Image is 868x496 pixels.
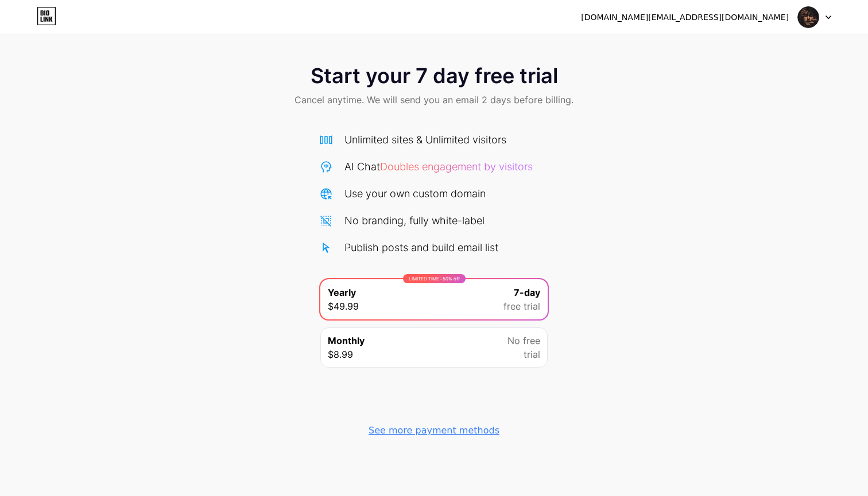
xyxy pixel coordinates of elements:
span: $49.99 [328,299,359,313]
img: somelse [797,6,819,28]
span: Monthly [328,334,365,347]
span: Doubles engagement by visitors [380,161,533,173]
div: Use your own custom domain [344,186,486,201]
span: trial [524,347,540,361]
div: AI Chat [344,159,533,174]
div: [DOMAIN_NAME][EMAIL_ADDRESS][DOMAIN_NAME] [581,11,789,24]
span: No free [507,334,540,347]
span: $8.99 [328,347,353,361]
span: 7-day [514,286,540,299]
div: No branding, fully white-label [344,213,485,228]
iframe: Cadre de bouton sécurisé pour le paiement [319,374,549,411]
div: Publish posts and build email list [344,240,498,255]
span: Start your 7 day free trial [311,64,558,87]
span: Cancel anytime. We will send you an email 2 days before billing. [294,93,573,107]
div: See more payment methods [369,424,499,438]
span: Yearly [328,286,356,299]
div: Unlimited sites & Unlimited visitors [344,132,506,147]
span: free trial [503,299,540,313]
div: LIMITED TIME : 50% off [403,274,466,283]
